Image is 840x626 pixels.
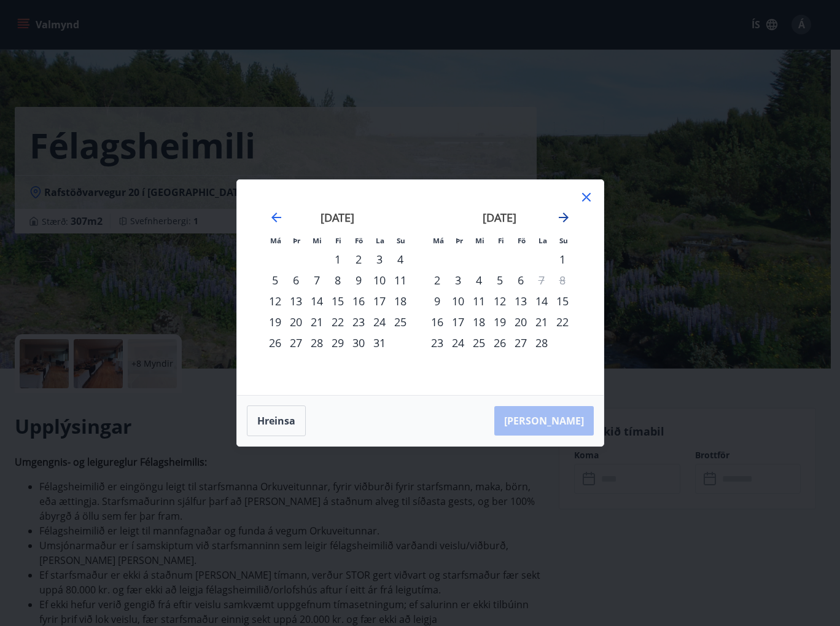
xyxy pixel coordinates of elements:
div: 2 [427,270,448,291]
div: 11 [469,291,489,311]
td: þriðjudagur, 6. janúar 2026 [286,270,306,291]
div: 25 [390,311,411,332]
td: þriðjudagur, 24. febrúar 2026 [448,332,469,353]
div: 27 [510,332,531,353]
div: 24 [448,332,469,353]
td: föstudagur, 20. febrúar 2026 [510,311,531,332]
td: laugardagur, 28. febrúar 2026 [531,332,552,353]
td: laugardagur, 3. janúar 2026 [369,249,390,270]
td: fimmtudagur, 26. febrúar 2026 [489,332,510,353]
td: þriðjudagur, 10. febrúar 2026 [448,291,469,311]
td: mánudagur, 16. febrúar 2026 [427,311,448,332]
div: 17 [448,311,469,332]
td: mánudagur, 26. janúar 2026 [265,332,286,353]
div: 16 [348,291,369,311]
td: sunnudagur, 15. febrúar 2026 [552,291,573,311]
td: föstudagur, 2. janúar 2026 [348,249,369,270]
div: 25 [469,332,489,353]
td: mánudagur, 19. janúar 2026 [265,311,286,332]
div: 18 [469,311,489,332]
div: Move forward to switch to the next month. [556,210,571,225]
div: 26 [489,332,510,353]
div: 14 [531,291,552,311]
td: miðvikudagur, 18. febrúar 2026 [469,311,489,332]
td: miðvikudagur, 14. janúar 2026 [306,291,327,311]
td: föstudagur, 13. febrúar 2026 [510,291,531,311]
td: fimmtudagur, 15. janúar 2026 [327,291,348,311]
div: 21 [306,311,327,332]
div: 5 [265,270,286,291]
td: laugardagur, 31. janúar 2026 [369,332,390,353]
div: 5 [489,270,510,291]
small: Þr [293,236,300,245]
div: 12 [265,291,286,311]
td: mánudagur, 23. febrúar 2026 [427,332,448,353]
td: föstudagur, 9. janúar 2026 [348,270,369,291]
div: 6 [286,270,306,291]
div: 14 [306,291,327,311]
div: 22 [327,311,348,332]
td: fimmtudagur, 22. janúar 2026 [327,311,348,332]
td: miðvikudagur, 7. janúar 2026 [306,270,327,291]
small: Má [270,236,281,245]
td: sunnudagur, 1. febrúar 2026 [552,249,573,270]
div: 3 [448,270,469,291]
div: 16 [427,311,448,332]
div: 1 [552,249,573,270]
td: sunnudagur, 18. janúar 2026 [390,291,411,311]
td: sunnudagur, 11. janúar 2026 [390,270,411,291]
small: Fi [335,236,341,245]
small: Mi [313,236,322,245]
div: 23 [427,332,448,353]
td: föstudagur, 23. janúar 2026 [348,311,369,332]
td: laugardagur, 17. janúar 2026 [369,291,390,311]
td: föstudagur, 6. febrúar 2026 [510,270,531,291]
button: Hreinsa [247,405,306,436]
div: 23 [348,311,369,332]
small: Su [397,236,405,245]
small: Fö [355,236,363,245]
div: 29 [327,332,348,353]
div: 13 [286,291,306,311]
div: 6 [510,270,531,291]
td: fimmtudagur, 8. janúar 2026 [327,270,348,291]
div: 7 [306,270,327,291]
div: 22 [552,311,573,332]
td: Not available. laugardagur, 7. febrúar 2026 [531,270,552,291]
small: Su [559,236,568,245]
td: Not available. sunnudagur, 8. febrúar 2026 [552,270,573,291]
td: fimmtudagur, 1. janúar 2026 [327,249,348,270]
strong: [DATE] [483,210,516,225]
td: mánudagur, 12. janúar 2026 [265,291,286,311]
div: 26 [265,332,286,353]
div: 8 [327,270,348,291]
small: La [539,236,547,245]
div: 31 [369,332,390,353]
div: 20 [510,311,531,332]
td: fimmtudagur, 19. febrúar 2026 [489,311,510,332]
div: 4 [469,270,489,291]
small: Fö [518,236,526,245]
td: föstudagur, 27. febrúar 2026 [510,332,531,353]
div: 21 [531,311,552,332]
td: miðvikudagur, 21. janúar 2026 [306,311,327,332]
div: 10 [448,291,469,311]
td: þriðjudagur, 27. janúar 2026 [286,332,306,353]
td: miðvikudagur, 4. febrúar 2026 [469,270,489,291]
td: þriðjudagur, 13. janúar 2026 [286,291,306,311]
td: mánudagur, 5. janúar 2026 [265,270,286,291]
td: föstudagur, 30. janúar 2026 [348,332,369,353]
div: 28 [531,332,552,353]
div: 20 [286,311,306,332]
td: laugardagur, 21. febrúar 2026 [531,311,552,332]
td: laugardagur, 10. janúar 2026 [369,270,390,291]
td: sunnudagur, 4. janúar 2026 [390,249,411,270]
div: 18 [390,291,411,311]
td: mánudagur, 9. febrúar 2026 [427,291,448,311]
div: 19 [265,311,286,332]
small: Fi [498,236,504,245]
td: fimmtudagur, 29. janúar 2026 [327,332,348,353]
small: Mi [475,236,484,245]
td: þriðjudagur, 3. febrúar 2026 [448,270,469,291]
div: 4 [390,249,411,270]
